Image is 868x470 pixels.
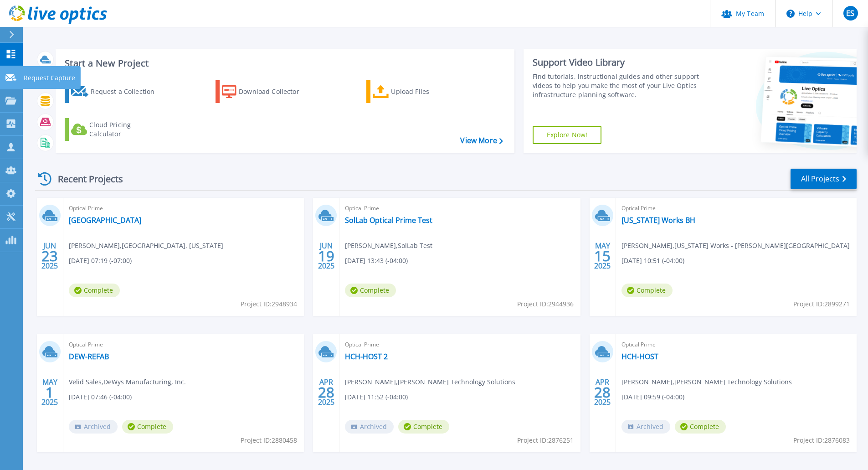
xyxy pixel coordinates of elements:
[69,203,298,213] span: Optical Prime
[65,118,166,141] a: Cloud Pricing Calculator
[791,169,857,189] a: All Projects
[621,241,850,251] span: [PERSON_NAME] , [US_STATE] Works - [PERSON_NAME][GEOGRAPHIC_DATA]
[345,352,388,361] a: HCH-HOST 2
[345,284,396,297] span: Complete
[621,420,670,434] span: Archived
[69,352,109,361] a: DEW-REFAB
[621,377,792,387] span: [PERSON_NAME] , [PERSON_NAME] Technology Solutions
[621,203,851,213] span: Optical Prime
[345,256,408,266] span: [DATE] 13:43 (-04:00)
[846,10,854,17] span: ES
[69,241,223,251] span: [PERSON_NAME] , [GEOGRAPHIC_DATA], [US_STATE]
[345,392,408,402] span: [DATE] 11:52 (-04:00)
[318,388,334,396] span: 28
[318,252,334,260] span: 19
[621,340,851,350] span: Optical Prime
[345,203,575,213] span: Optical Prime
[594,252,611,260] span: 15
[345,241,432,251] span: [PERSON_NAME] , SolLab Test
[91,83,164,101] div: Request a Collection
[460,136,503,145] a: View More
[69,392,132,402] span: [DATE] 07:46 (-04:00)
[594,376,611,409] div: APR 2025
[65,58,503,68] h3: Start a New Project
[69,216,141,225] a: [GEOGRAPHIC_DATA]
[793,435,850,445] span: Project ID: 2876083
[621,256,684,266] span: [DATE] 10:51 (-04:00)
[69,420,118,434] span: Archived
[621,392,684,402] span: [DATE] 09:59 (-04:00)
[239,83,312,101] div: Download Collector
[216,80,317,103] a: Download Collector
[398,420,449,434] span: Complete
[517,435,574,445] span: Project ID: 2876251
[345,420,394,434] span: Archived
[621,284,673,297] span: Complete
[46,388,54,396] span: 1
[391,83,464,101] div: Upload Files
[621,352,658,361] a: HCH-HOST
[594,388,611,396] span: 28
[89,120,162,139] div: Cloud Pricing Calculator
[533,72,703,99] div: Find tutorials, instructional guides and other support videos to help you make the most of your L...
[122,420,173,434] span: Complete
[675,420,726,434] span: Complete
[621,216,695,225] a: [US_STATE] Works BH
[41,252,58,260] span: 23
[41,239,58,273] div: JUN 2025
[345,216,432,225] a: SolLab Optical Prime Test
[41,376,58,409] div: MAY 2025
[241,299,297,309] span: Project ID: 2948934
[517,299,574,309] span: Project ID: 2944936
[69,340,298,350] span: Optical Prime
[69,256,132,266] span: [DATE] 07:19 (-07:00)
[318,376,335,409] div: APR 2025
[35,168,135,190] div: Recent Projects
[345,340,575,350] span: Optical Prime
[69,377,186,387] span: Velid Sales , DeWys Manufacturing, Inc.
[318,239,335,273] div: JUN 2025
[793,299,850,309] span: Project ID: 2899271
[24,66,75,90] p: Request Capture
[533,57,703,68] div: Support Video Library
[366,80,468,103] a: Upload Files
[65,80,166,103] a: Request a Collection
[594,239,611,273] div: MAY 2025
[241,435,297,445] span: Project ID: 2880458
[345,377,515,387] span: [PERSON_NAME] , [PERSON_NAME] Technology Solutions
[69,284,120,297] span: Complete
[533,126,602,144] a: Explore Now!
